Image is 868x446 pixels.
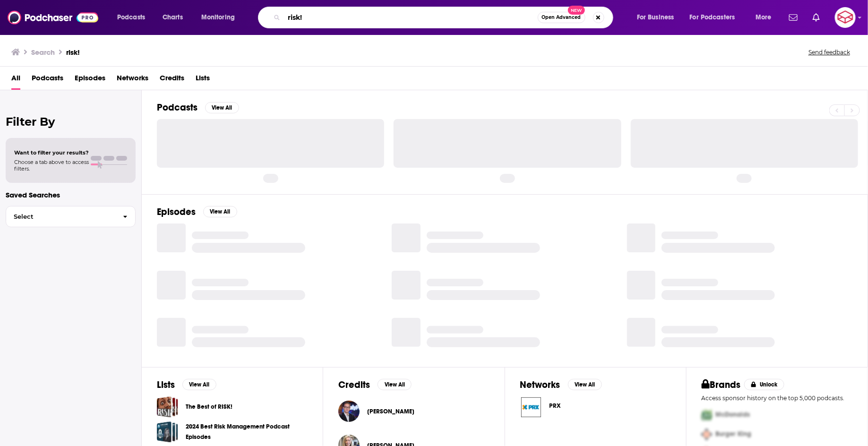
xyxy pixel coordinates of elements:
img: Podchaser - Follow, Share and Rate Podcasts [8,9,98,26]
button: Send feedback [806,48,853,56]
button: Open AdvancedNew [538,12,585,23]
a: Podcasts [32,70,63,90]
a: ListsView All [157,379,216,391]
h2: Episodes [157,206,196,218]
span: Charts [163,11,183,24]
span: For Podcasters [690,11,735,24]
img: Second Pro Logo [698,425,716,444]
button: View All [182,379,216,390]
a: Show notifications dropdown [785,9,801,26]
button: open menu [684,10,749,25]
button: open menu [749,10,783,25]
a: Lists [196,70,210,90]
h3: Search [31,48,55,57]
a: Networks [117,70,148,90]
a: Episodes [75,70,105,90]
p: Access sponsor history on the top 5,000 podcasts. [702,395,852,402]
span: Podcasts [117,11,145,24]
span: Want to filter your results? [14,149,89,156]
span: New [568,6,585,15]
button: Select [6,206,136,227]
a: NetworksView All [520,379,602,391]
h2: Filter By [6,115,136,129]
span: [PERSON_NAME] [367,408,414,415]
span: PRX [550,402,561,410]
h2: Networks [520,379,560,391]
img: PRX logo [520,396,542,418]
button: View All [378,379,412,390]
div: Search podcasts, credits, & more... [267,7,622,28]
a: CreditsView All [338,379,412,391]
a: The Best of RISK! [186,402,232,412]
button: open menu [111,10,157,25]
a: 2024 Best Risk Management Podcast Episodes [157,421,178,443]
input: Search podcasts, credits, & more... [284,10,538,25]
a: PRX logoPRX [520,396,671,418]
a: 2024 Best Risk Management Podcast Episodes [186,421,308,442]
a: EpisodesView All [157,206,237,218]
span: Logged in as callista [835,7,856,28]
img: User Profile [835,7,856,28]
span: Burger King [716,430,752,438]
button: open menu [630,10,686,25]
h2: Lists [157,379,175,391]
span: Choose a tab above to access filters. [14,159,89,172]
button: View All [568,379,602,390]
span: Open Advanced [542,15,581,20]
button: Dan RiskinDan Riskin [338,396,489,427]
span: More [756,11,772,24]
p: Saved Searches [6,190,136,199]
h3: risk! [66,48,80,57]
a: Dan Riskin [367,408,414,415]
a: Credits [160,70,184,90]
h2: Podcasts [157,102,198,113]
h2: Credits [338,379,370,391]
a: Charts [156,10,189,25]
h2: Brands [702,379,741,391]
button: Show profile menu [835,7,856,28]
a: The Best of RISK! [157,396,178,418]
button: Unlock [744,379,784,390]
span: McDonalds [716,411,750,419]
img: Dan Riskin [338,401,360,422]
button: View All [205,102,239,113]
button: open menu [195,10,247,25]
a: Show notifications dropdown [809,9,824,26]
span: For Business [637,11,674,24]
button: View All [203,206,237,217]
img: First Pro Logo [698,405,716,425]
a: PodcastsView All [157,102,239,113]
span: Select [6,214,115,220]
a: All [11,70,20,90]
span: Monitoring [201,11,235,24]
